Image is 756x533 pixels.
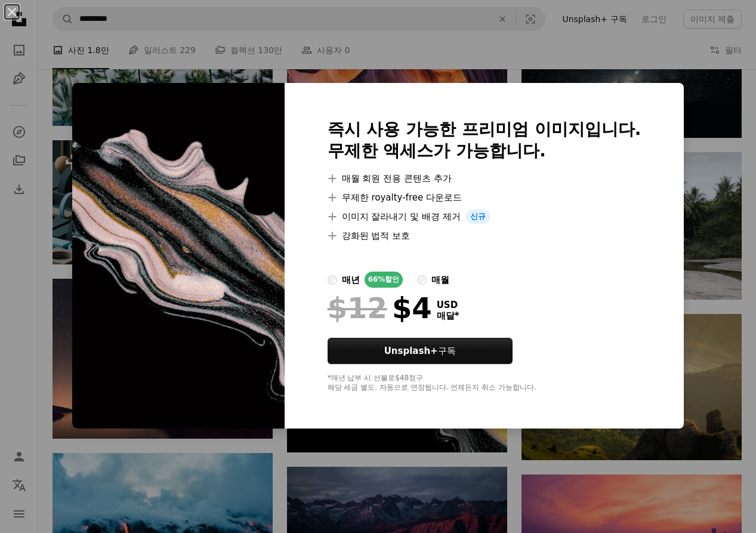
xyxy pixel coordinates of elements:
li: 이미지 잘라내기 및 배경 제거 [328,209,641,224]
span: $12 [328,292,387,324]
div: 매월 [431,273,449,287]
li: 매월 회원 전용 콘텐츠 추가 [328,171,641,186]
strong: Unsplash+ [384,346,438,356]
input: 매월 [417,275,427,285]
li: 무제한 royalty-free 다운로드 [328,190,641,205]
div: *매년 납부 시 선불로 $48 청구 해당 세금 별도. 자동으로 연장됩니다. 언제든지 취소 가능합니다. [328,374,641,393]
button: Unsplash+구독 [328,338,513,364]
span: USD [437,300,459,310]
img: premium_photo-1664640458486-1ef3c8738cf9 [72,83,285,429]
li: 강화된 법적 보호 [328,229,641,243]
input: 매년66%할인 [328,275,337,285]
div: 66% 할인 [365,272,403,288]
div: 매년 [342,273,360,287]
div: $4 [328,292,432,324]
h2: 즉시 사용 가능한 프리미엄 이미지입니다. 무제한 액세스가 가능합니다. [328,119,641,162]
span: 신규 [465,209,490,224]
